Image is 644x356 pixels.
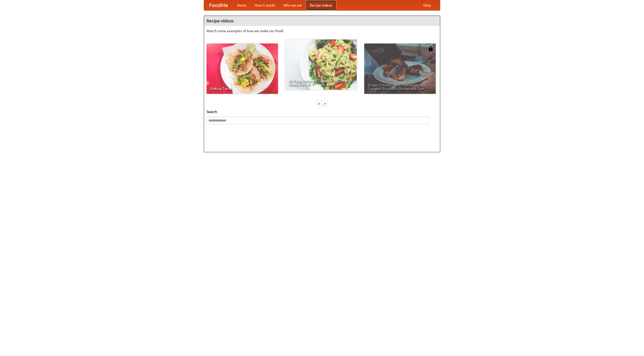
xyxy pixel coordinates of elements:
p: Watch some examples of how we make our food! [207,28,437,33]
div: « [317,100,321,107]
a: Home [233,0,251,10]
div: » [323,100,327,107]
a: An Easy, Summery Tomato Pasta That's Ready for Fall [285,39,357,90]
a: Making Tacos [207,44,278,94]
h4: Recipe videos [204,16,440,26]
img: 483408.png [428,46,433,51]
h5: Search [207,109,437,114]
a: FoodMe [204,0,233,10]
a: Help [419,0,435,10]
a: How it works [251,0,279,10]
span: Making Tacos [210,87,274,90]
a: Recipe videos [306,0,336,10]
a: Who we are [279,0,306,10]
span: An Easy, Summery Tomato Pasta That's Ready for Fall [289,79,353,86]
